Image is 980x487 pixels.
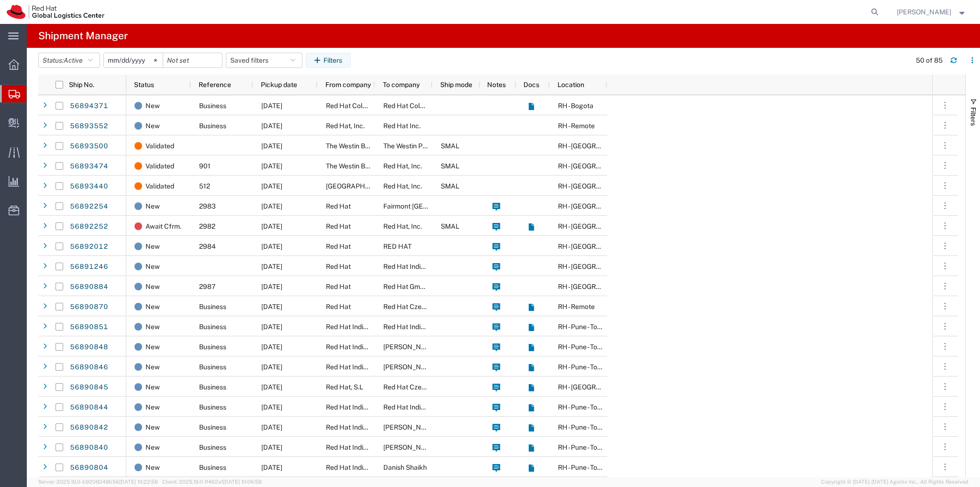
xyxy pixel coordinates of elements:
[326,464,414,471] span: Red Hat India Private Limited
[199,443,226,451] span: Business
[326,303,351,310] span: Red Hat
[326,222,351,230] span: Red Hat
[558,102,593,110] span: RH - Bogota
[145,136,174,156] span: Validated
[261,443,282,451] span: 09/22/2025
[326,363,414,371] span: Red Hat India Private Limited
[7,5,104,19] img: logo
[558,323,614,331] span: RH - Pune - Tower 6
[199,243,216,250] span: 2984
[199,363,226,371] span: Business
[326,243,351,250] span: Red Hat
[199,81,231,89] span: Reference
[199,323,226,331] span: Business
[383,303,444,310] span: Red Hat Czech s.r.o.
[326,403,414,411] span: Red Hat India Private Limited
[69,179,109,194] a: 56893440
[69,320,109,335] a: 56890851
[38,53,100,68] button: Status:Active
[104,53,163,67] input: Not set
[558,303,595,310] span: RH - Remote
[145,216,181,236] span: Await Cfrm.
[326,182,394,190] span: Irving Convention Center
[326,323,414,331] span: Red Hat India Private Limited
[199,343,226,351] span: Business
[69,460,109,476] a: 56890804
[69,81,94,89] span: Ship No.
[383,443,438,451] span: Chandana Kamarajugadda
[558,263,717,270] span: RH - Brno - Tech Park Brno - C
[261,202,282,210] span: 09/22/2025
[383,343,438,351] span: Deepak Jaiswar
[261,263,282,270] span: 09/22/2025
[383,263,471,270] span: Red Hat India Private Limited
[69,340,109,355] a: 56890848
[558,182,639,190] span: RH - Raleigh
[69,159,109,174] a: 56893474
[383,243,412,250] span: RED HAT
[326,162,388,170] span: The Westin Bellevue
[145,156,174,176] span: Validated
[145,337,160,357] span: New
[145,96,160,116] span: New
[261,363,282,371] span: 09/22/2025
[69,279,109,295] a: 56890884
[325,81,371,89] span: From company
[199,202,216,210] span: 2983
[69,99,109,114] a: 56894371
[441,182,459,190] span: SMAL
[199,403,226,411] span: Business
[69,400,109,415] a: 56890844
[199,222,215,230] span: 2982
[226,53,302,68] button: Saved filters
[223,479,262,485] span: [DATE] 10:06:59
[64,56,83,64] span: Active
[162,479,262,485] span: Client: 2025.19.0-1f462a1
[383,323,471,331] span: Red Hat India Private Limited
[558,162,639,170] span: RH - Raleigh
[145,277,160,297] span: New
[326,142,388,150] span: The Westin Bellevue
[38,24,128,48] h4: Shipment Manager
[326,122,365,130] span: Red Hat, Inc.
[383,283,429,290] span: Red Hat GmbH
[261,383,282,391] span: 09/24/2025
[383,142,452,150] span: The Westin Philadelphi
[145,437,160,457] span: New
[145,357,160,377] span: New
[261,423,282,431] span: 09/22/2025
[383,102,458,110] span: Red Hat Colombia S.A.S.
[897,7,951,17] span: Ali Cooper
[199,383,226,391] span: Business
[69,239,109,255] a: 56892012
[199,102,226,110] span: Business
[383,162,422,170] span: Red Hat, Inc.
[558,243,639,250] span: RH - Raleigh
[383,222,422,230] span: Red Hat, Inc.
[145,256,160,277] span: New
[69,299,109,315] a: 56890870
[145,317,160,337] span: New
[441,142,459,150] span: SMAL
[145,377,160,397] span: New
[326,343,414,351] span: Red Hat India Private Limited
[326,102,399,110] span: Red Hat Colombia S.A.S
[119,479,158,485] span: [DATE] 10:22:58
[558,423,614,431] span: RH - Pune - Tower 6
[145,116,160,136] span: New
[326,443,414,451] span: Red Hat India Private Limited
[261,403,282,411] span: 09/22/2025
[134,81,154,89] span: Status
[558,383,668,391] span: RH - Barcelona - Colonial
[261,464,282,471] span: 09/22/2025
[383,383,444,391] span: Red Hat Czech s.r.o.
[326,283,351,290] span: Red Hat
[326,423,414,431] span: Red Hat India Private Limited
[326,202,351,210] span: Red Hat
[441,222,459,230] span: SMAL
[145,397,160,417] span: New
[261,222,282,230] span: 09/22/2025
[199,182,210,190] span: 512
[558,222,639,230] span: RH - Raleigh
[199,423,226,431] span: Business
